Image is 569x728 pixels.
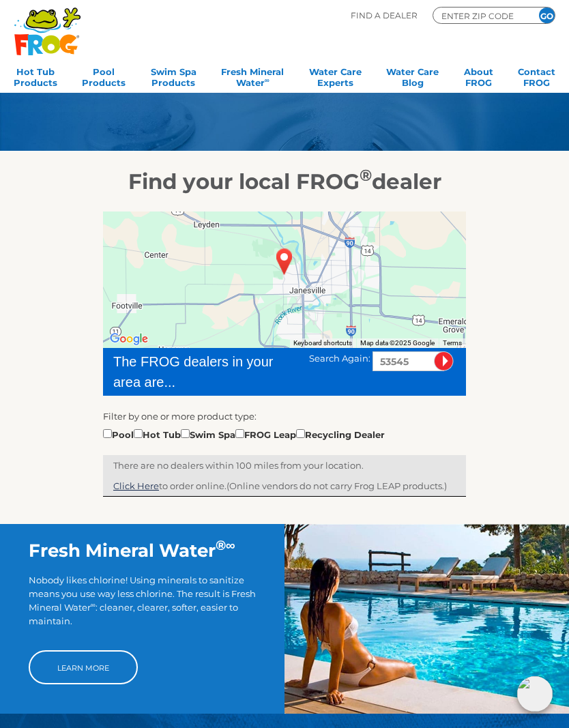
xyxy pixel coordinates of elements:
[29,650,138,684] a: Learn More
[517,676,553,712] img: openIcon
[113,479,456,493] p: (Online vendors do not carry Frog LEAP products.)
[12,169,557,194] h2: Find your local FROG dealer
[103,426,385,441] div: Pool Hot Tub Swim Spa FROG Leap Recycling Dealer
[29,540,257,562] h2: Fresh Mineral Water
[386,62,439,89] a: Water CareBlog
[263,237,306,285] div: JANESVILLE, WI 53545
[216,537,226,553] sup: ®
[284,524,569,714] img: img-truth-about-salt-fpo
[518,62,555,89] a: ContactFROG
[91,601,96,609] sup: ∞
[309,353,370,364] span: Search Again:
[360,165,372,185] sup: ®
[106,330,151,348] img: Google
[443,339,462,347] a: Terms
[226,537,235,553] sup: ∞
[14,62,57,89] a: Hot TubProducts
[360,339,435,347] span: Map data ©2025 Google
[539,8,555,23] input: GO
[464,62,493,89] a: AboutFROG
[33,72,502,93] h1: Find a Dealer
[113,480,227,491] span: to order online.
[113,351,289,392] div: The FROG dealers in your area are...
[265,76,269,84] sup: ∞
[82,62,126,89] a: PoolProducts
[29,573,257,637] p: Nobody likes chlorine! Using minerals to sanitize means you use way less chlorine. The result is ...
[106,330,151,348] a: Open this area in Google Maps (opens a new window)
[440,10,522,22] input: Zip Code Form
[293,338,352,348] button: Keyboard shortcuts
[113,480,159,491] a: Click Here
[351,7,418,24] p: Find A Dealer
[309,62,362,89] a: Water CareExperts
[113,458,456,472] p: There are no dealers within 100 miles from your location.
[103,409,257,423] label: Filter by one or more product type:
[221,62,284,89] a: Fresh MineralWater∞
[151,62,196,89] a: Swim SpaProducts
[434,351,454,371] input: Submit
